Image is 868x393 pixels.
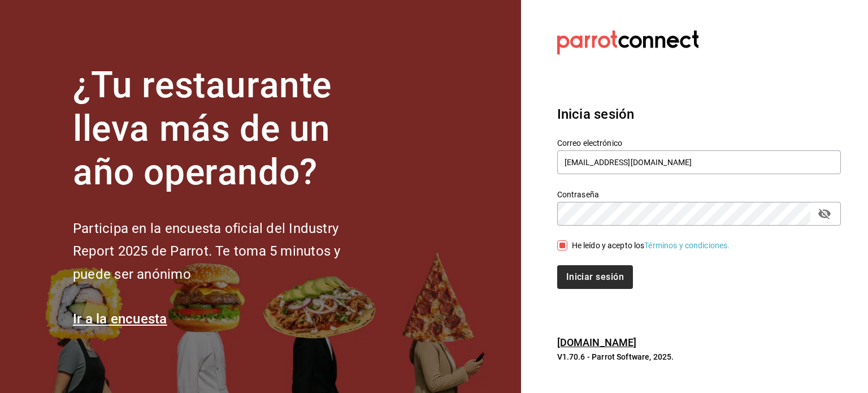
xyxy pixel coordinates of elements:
[557,191,841,198] label: Contraseña
[557,139,841,147] label: Correo electrónico
[557,351,841,362] p: V1.70.6 - Parrot Software, 2025.
[557,336,637,348] a: [DOMAIN_NAME]
[73,217,378,286] h2: Participa en la encuesta oficial del Industry Report 2025 de Parrot. Te toma 5 minutos y puede se...
[557,150,841,174] input: Ingresa tu correo electrónico
[815,204,834,223] button: passwordField
[557,104,841,124] h3: Inicia sesión
[73,64,378,194] h1: ¿Tu restaurante lleva más de un año operando?
[557,265,633,289] button: Iniciar sesión
[73,311,167,327] a: Ir a la encuesta
[644,241,730,250] a: Términos y condiciones.
[572,240,730,252] div: He leído y acepto los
